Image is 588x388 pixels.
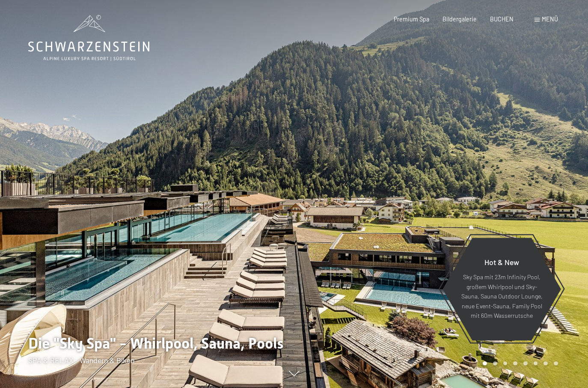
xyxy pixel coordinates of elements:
a: Hot & New Sky Spa mit 23m Infinity Pool, großem Whirlpool und Sky-Sauna, Sauna Outdoor Lounge, ne... [442,237,561,341]
div: Carousel Pagination [480,361,558,366]
span: Menü [542,15,558,23]
div: Carousel Page 3 [503,361,508,366]
span: Hot & New [484,257,519,267]
a: Bildergalerie [442,15,477,23]
div: Carousel Page 1 (Current Slide) [483,361,487,366]
a: Premium Spa [394,15,429,23]
div: Carousel Page 8 [554,361,558,366]
p: Sky Spa mit 23m Infinity Pool, großem Whirlpool und Sky-Sauna, Sauna Outdoor Lounge, neue Event-S... [461,272,543,321]
div: Carousel Page 5 [523,361,528,366]
a: BUCHEN [490,15,514,23]
div: Carousel Page 2 [493,361,497,366]
div: Carousel Page 4 [513,361,517,366]
div: Carousel Page 7 [543,361,548,366]
div: Carousel Page 6 [534,361,538,366]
